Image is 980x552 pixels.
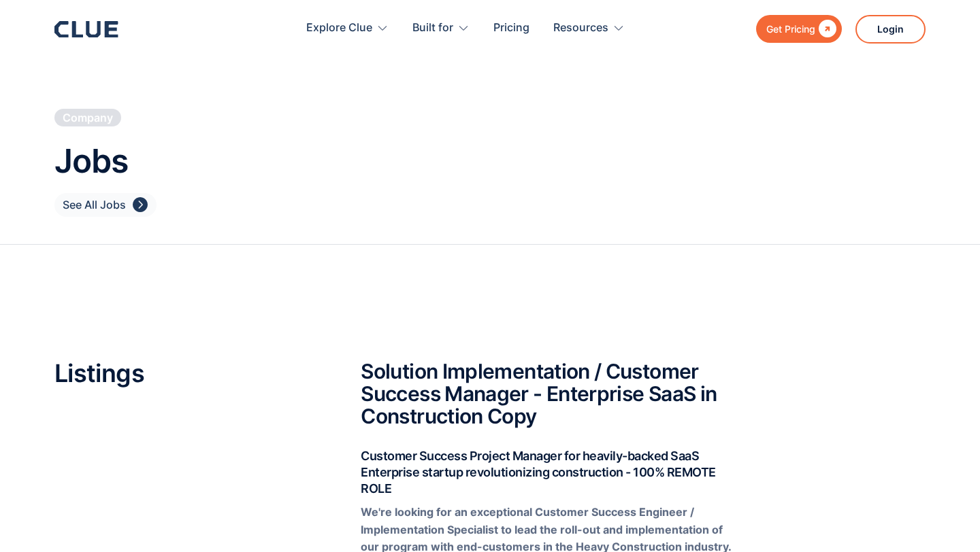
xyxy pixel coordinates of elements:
[493,7,529,50] a: Pricing
[756,15,842,43] a: Get Pricing
[54,109,121,126] a: Company
[412,7,470,50] div: Built for
[412,7,453,50] div: Built for
[54,360,320,387] h2: Listings
[553,7,608,50] div: Resources
[306,7,372,50] div: Explore Clue
[361,360,734,428] h2: Solution Implementation / Customer Success Manager - Enterprise SaaS in Construction Copy
[361,448,734,497] h4: Customer Success Project Manager for heavily-backed SaaS Enterprise startup revolutionizing const...
[815,20,836,37] div: 
[553,7,625,50] div: Resources
[855,15,926,44] a: Login
[54,193,157,217] a: See All Jobs
[133,196,148,213] div: 
[63,110,113,125] div: Company
[766,20,815,37] div: Get Pricing
[306,7,389,50] div: Explore Clue
[63,196,126,213] div: See All Jobs
[54,143,926,179] h1: Jobs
